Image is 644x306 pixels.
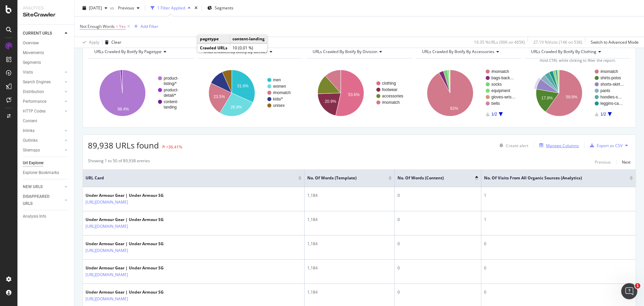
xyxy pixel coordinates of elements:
text: footwear [382,87,397,92]
a: [URL][DOMAIN_NAME] [86,296,128,302]
span: URL Card [86,175,297,181]
div: SiteCrawler [23,11,69,19]
a: Content [23,118,69,125]
h4: URLs Crawled By Botify By accessories [421,46,516,57]
text: landing [164,105,177,110]
a: Sitemaps [23,147,63,154]
div: Movements [23,49,44,56]
button: Next [622,158,631,166]
td: 10 (0.01 %) [230,44,267,52]
a: [URL][DOMAIN_NAME] [86,271,128,278]
span: 2025 Sep. 11th [89,5,102,11]
a: NEW URLS [23,183,63,190]
a: Outlinks [23,137,63,144]
a: Inlinks [23,127,63,134]
a: [URL][DOMAIN_NAME] [86,199,128,206]
text: hoodies-s… [600,95,622,99]
text: 17.8% [541,96,553,100]
span: = [116,24,118,29]
text: belts [491,101,500,106]
svg: A chart. [306,64,411,122]
text: bags-back… [491,76,514,80]
span: URLs Crawled By Botify By gender [204,49,268,54]
div: 0 [397,192,478,199]
text: 92% [450,106,458,111]
a: Visits [23,69,63,76]
div: Under Armour Gear | Under Armour SG [86,241,164,247]
span: No. of Visits from All Organic Sources (Analytics) [484,175,620,181]
span: URLs Crawled By Botify By division [313,49,377,54]
div: Segments [23,59,41,66]
text: leggins-ca… [600,101,623,106]
span: Not Enough Words [80,24,115,29]
svg: A chart. [525,64,630,122]
button: [DATE] [80,3,110,13]
a: Explorer Bookmarks [23,169,69,176]
text: #nomatch [382,100,400,105]
a: DISAPPEARED URLS [23,193,63,207]
a: CURRENT URLS [23,30,63,37]
text: 20.9% [325,99,336,104]
a: [URL][DOMAIN_NAME] [86,223,128,230]
div: 1 Filter Applied [157,5,185,11]
div: 0 [484,289,633,295]
text: #nomatch [273,90,291,95]
text: 26.9% [230,105,242,110]
text: unisex [273,103,285,108]
div: Url Explorer [23,160,44,167]
button: Switch to Advanced Mode [588,37,639,48]
span: No. of Words (Template) [307,175,379,181]
button: Segments [205,3,236,13]
span: Hold CTRL while clicking to filter the report. [540,58,616,63]
span: 89,938 URLs found [88,140,159,151]
span: Segments [215,5,233,11]
svg: A chart. [197,64,302,122]
h4: URLs Crawled By Botify By pagetype [93,46,188,57]
div: Under Armour Gear | Under Armour SG [86,289,164,295]
text: 1/2 [491,112,497,117]
svg: A chart. [88,64,193,122]
text: #nomatch [491,69,509,74]
div: Outlinks [23,137,38,144]
text: 1/2 [601,112,606,117]
text: product- [164,76,178,81]
div: HTTP Codes [23,108,46,115]
div: 1,184 [307,289,392,295]
div: Create alert [506,143,528,148]
div: 0 [484,241,633,247]
a: Movements [23,49,69,56]
a: Distribution [23,88,63,95]
h4: URLs Crawled By Botify By division [311,46,406,57]
div: 1 [484,217,633,223]
text: pants [600,88,610,93]
text: product- [164,88,178,92]
a: Overview [23,40,69,47]
div: Explorer Bookmarks [23,169,59,176]
text: listing/* [164,81,177,86]
button: 1 Filter Applied [148,3,193,13]
div: 1 [484,192,633,199]
div: Export as CSV [597,143,623,148]
div: Clear [111,39,121,45]
div: 0 [397,265,478,271]
div: Add Filter [141,24,158,29]
text: shorts-skirt… [600,82,624,87]
text: 59.9% [566,95,577,99]
a: Analysis Info [23,213,69,220]
text: men [273,78,281,82]
td: content-landing [230,35,267,43]
div: NEW URLS [23,183,43,190]
div: 0 [397,241,478,247]
div: Search Engines [23,79,51,86]
div: A chart. [416,64,521,122]
div: 0 [397,217,478,223]
span: vs [110,5,115,11]
div: Analysis Info [23,213,46,220]
button: Export as CSV [587,140,623,151]
div: Under Armour Gear | Under Armour SG [86,265,164,271]
text: socks [491,82,502,87]
span: URLs Crawled By Botify By accessories [422,49,494,54]
td: Crawled URLs [198,44,230,52]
